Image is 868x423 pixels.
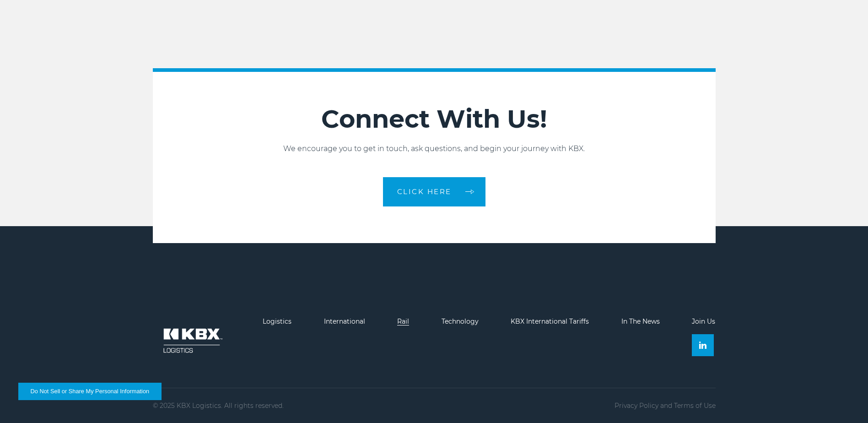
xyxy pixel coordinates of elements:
h2: Connect With Us! [153,104,716,134]
img: kbx logo [153,318,231,363]
a: International [324,317,365,325]
p: We encourage you to get in touch, ask questions, and begin your journey with KBX. [153,143,716,154]
a: Technology [442,317,479,325]
a: Rail [397,317,409,325]
a: CLICK HERE arrow arrow [383,177,485,206]
p: © 2025 KBX Logistics. All rights reserved. [153,402,284,409]
img: Linkedin [699,342,706,349]
a: Logistics [263,317,291,325]
a: Terms of Use [674,401,716,410]
a: In The News [621,317,660,325]
span: CLICK HERE [397,188,452,195]
a: Join Us [692,317,715,325]
a: KBX International Tariffs [511,317,589,325]
span: and [660,401,672,410]
a: Privacy Policy [615,401,658,410]
button: Do Not Sell or Share My Personal Information [18,383,162,400]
